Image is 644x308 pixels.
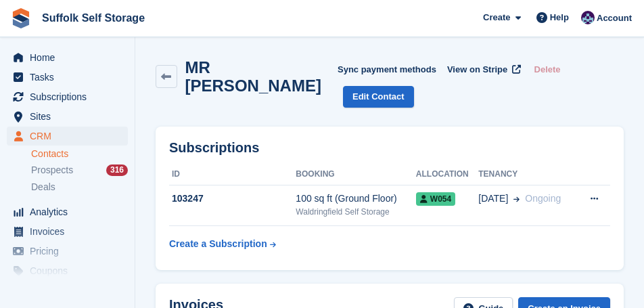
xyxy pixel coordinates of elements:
h2: Subscriptions [169,140,610,156]
h2: MR [PERSON_NAME] [185,58,338,95]
span: Tasks [30,68,111,87]
a: Deals [31,180,128,194]
a: menu [7,48,128,67]
span: Account [597,12,632,25]
th: Booking [296,164,416,185]
a: Edit Contact [343,86,414,108]
img: William Notcutt [581,11,595,24]
span: Prospects [31,164,73,177]
a: menu [7,68,128,87]
span: Analytics [30,202,111,221]
a: menu [7,261,128,280]
div: 316 [106,164,128,176]
a: menu [7,87,128,106]
div: 103247 [169,192,296,206]
div: Waldringfield Self Storage [296,206,416,218]
span: Pricing [30,242,111,261]
th: Tenancy [478,164,576,185]
a: View on Stripe [442,58,524,81]
a: Create a Subscription [169,232,276,257]
div: Create a Subscription [169,237,267,251]
span: W054 [416,192,455,206]
span: CRM [30,127,111,146]
a: menu [7,202,128,221]
span: Coupons [30,261,111,280]
th: Allocation [416,164,478,185]
span: Home [30,48,111,67]
span: Sites [30,107,111,126]
th: ID [169,164,296,185]
button: Delete [529,58,566,81]
span: View on Stripe [447,63,507,76]
span: Deals [31,181,55,194]
span: Invoices [30,222,111,241]
span: Ongoing [525,193,561,204]
a: menu [7,127,128,146]
div: 100 sq ft (Ground Floor) [296,192,416,206]
span: Help [550,11,569,24]
a: menu [7,107,128,126]
button: Sync payment methods [338,58,436,81]
a: Prospects 316 [31,163,128,177]
a: Suffolk Self Storage [37,7,150,29]
a: menu [7,222,128,241]
span: Create [483,11,510,24]
span: Subscriptions [30,87,111,106]
a: menu [7,242,128,261]
a: Contacts [31,148,128,160]
span: [DATE] [478,192,508,206]
img: stora-icon-8386f47178a22dfd0bd8f6a31ec36ba5ce8667c1dd55bd0f319d3a0aa187defe.svg [11,8,31,28]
